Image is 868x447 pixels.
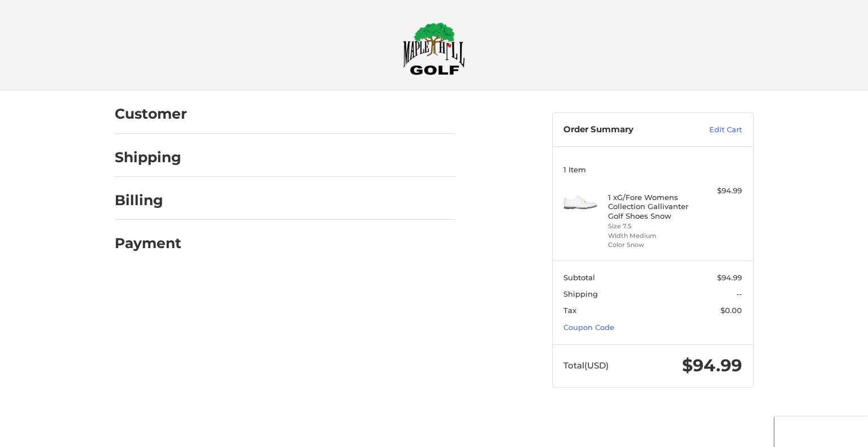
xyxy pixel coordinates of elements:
[775,416,868,447] iframe: Google Customer Reviews
[563,306,576,315] span: Tax
[563,124,685,136] h3: Order Summary
[721,306,742,315] span: $0.00
[563,323,614,332] a: Coupon Code
[736,289,742,298] span: --
[697,185,742,197] div: $94.99
[115,105,187,123] h2: Customer
[115,192,181,209] h2: Billing
[717,273,742,282] span: $94.99
[682,355,742,376] span: $94.99
[608,193,695,220] h4: 1 x G/Fore Womens Collection Gallivanter Golf Shoes Snow
[608,231,695,241] li: Width Medium
[685,124,742,136] a: Edit Cart
[563,360,609,371] span: Total (USD)
[115,149,181,166] h2: Shipping
[608,240,695,250] li: Color Snow
[563,165,742,174] h3: 1 Item
[563,273,595,282] span: Subtotal
[608,222,695,231] li: Size 7.5
[115,235,181,252] h2: Payment
[403,22,465,75] img: Maple Hill Golf
[563,289,598,298] span: Shipping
